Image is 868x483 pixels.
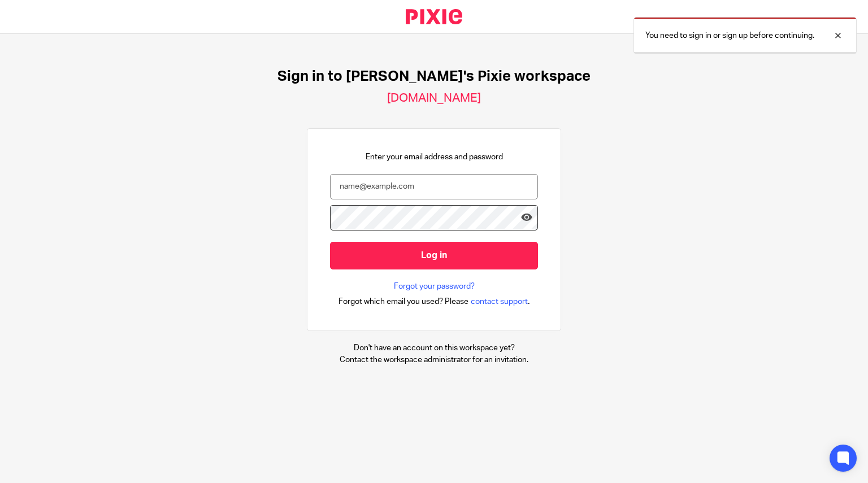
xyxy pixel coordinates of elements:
p: You need to sign in or sign up before continuing. [645,30,814,41]
a: Forgot your password? [394,281,475,292]
span: Forgot which email you used? Please [338,296,468,307]
p: Enter your email address and password [366,151,503,163]
span: contact support [471,296,528,307]
p: Don't have an account on this workspace yet? [340,342,528,354]
input: Log in [330,242,538,269]
h2: [DOMAIN_NAME] [387,91,481,106]
div: . [338,295,530,308]
p: Contact the workspace administrator for an invitation. [340,354,528,365]
h1: Sign in to [PERSON_NAME]'s Pixie workspace [277,68,591,85]
input: name@example.com [330,174,538,199]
